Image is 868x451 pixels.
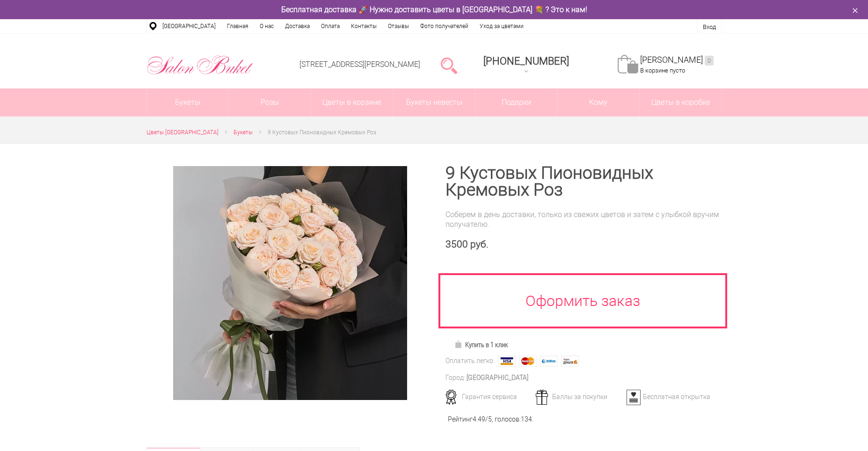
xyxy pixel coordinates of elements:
div: [GEOGRAPHIC_DATA] [467,373,528,383]
div: Соберем в день доставки, только из свежих цветов и затем с улыбкой вручим получателю. [445,210,722,229]
span: 134 [521,415,532,423]
a: Вход [703,23,716,30]
a: Цветы [GEOGRAPHIC_DATA] [146,128,219,138]
img: Webmoney [540,356,558,367]
a: Главная [221,19,254,33]
a: [PHONE_NUMBER] [478,52,575,79]
a: Букеты невесты [393,88,475,116]
span: Кому [557,88,639,116]
a: Цветы в корзине [311,88,393,116]
a: Букеты [233,128,253,138]
div: Город: [445,373,465,383]
span: Цветы [GEOGRAPHIC_DATA] [146,129,219,136]
a: О нас [254,19,279,33]
a: Контакты [345,19,382,33]
ins: 0 [705,56,714,65]
img: Яндекс Деньги [561,356,579,367]
a: Отзывы [382,19,415,33]
a: [STREET_ADDRESS][PERSON_NAME] [299,60,420,69]
a: Цветы в коробке [640,88,722,116]
div: Гарантия сервиса [442,393,534,401]
a: Фото получателей [415,19,474,33]
img: Купить в 1 клик [454,341,465,348]
span: В корзине пусто [640,67,685,74]
a: Купить в 1 клик [450,338,512,351]
h1: 9 Кустовых Пионовидных Кремовых Роз [445,165,722,198]
div: 3500 руб. [445,239,722,250]
div: Баллы за покупки [532,393,625,401]
a: Оплата [315,19,345,33]
span: Букеты [233,129,253,136]
img: 9 Кустовых Пионовидных Кремовых Роз [173,166,407,400]
a: Подарки [475,88,557,116]
img: Цветы Нижний Новгород [146,53,254,77]
a: [GEOGRAPHIC_DATA] [157,19,221,33]
a: Букеты [147,88,229,116]
a: Розы [229,88,311,116]
a: Увеличить [158,166,423,400]
div: Бесплатная открытка [623,393,715,401]
a: Уход за цветами [474,19,529,33]
span: 9 Кустовых Пионовидных Кремовых Роз [268,129,376,136]
span: 4.49 [473,415,485,423]
img: Visa [498,356,516,367]
span: [PHONE_NUMBER] [483,55,569,67]
img: MasterCard [519,356,537,367]
div: Рейтинг /5, голосов: . [448,415,533,424]
a: [PERSON_NAME] [640,55,714,65]
div: Оплатить легко: [445,356,495,366]
a: Доставка [279,19,315,33]
a: Оформить заказ [438,273,728,328]
div: Бесплатная доставка 🚀 Нужно доставить цветы в [GEOGRAPHIC_DATA] 💐 ? Это к нам! [139,5,729,15]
